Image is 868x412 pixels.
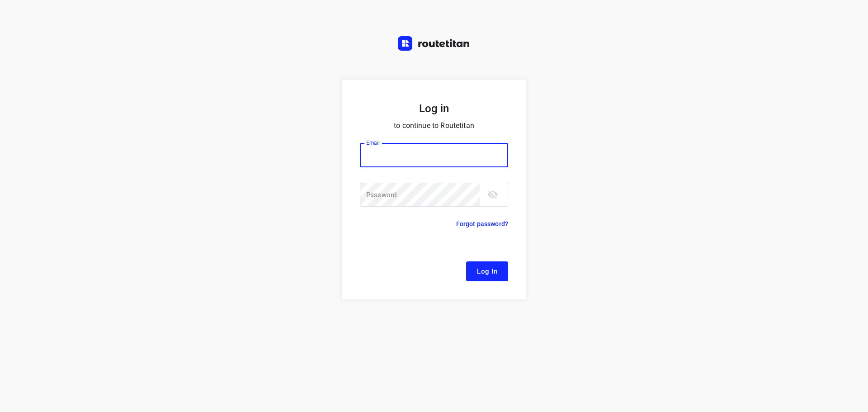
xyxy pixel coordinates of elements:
img: Routetitan [398,36,470,51]
p: Forgot password? [456,218,508,229]
button: toggle password visibility [484,185,502,204]
h5: Log in [360,101,508,116]
p: to continue to Routetitan [360,119,508,132]
button: Log In [466,261,508,281]
span: Log In [477,265,497,277]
